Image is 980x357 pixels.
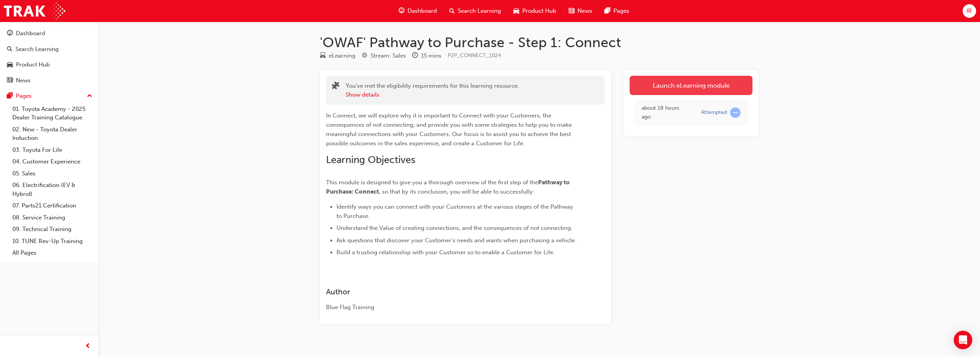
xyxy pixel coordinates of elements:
div: Pages [16,92,32,100]
span: , so that by its conclusion, you will be able to successfully: [379,188,534,195]
button: Pages [3,89,95,103]
span: Build a trusting relationship with your Customer so to enable a Customer for Life. [336,249,555,256]
span: car-icon [7,61,13,68]
div: 15 mins [421,51,442,60]
span: learningResourceType_ELEARNING-icon [320,53,326,59]
button: IR [963,4,976,18]
div: Type [320,51,355,61]
h1: 'OWAF' Pathway to Purchase - Step 1: Connect [320,34,759,51]
div: Attempted [701,109,727,116]
span: Dashboard [408,7,437,15]
a: Dashboard [3,26,95,41]
span: Identify ways you can connect with your Customers at the various stages of the Pathway to Purchase. [336,203,575,219]
a: car-iconProduct Hub [507,3,562,19]
span: Search Learning [458,7,501,15]
img: Trak [4,2,65,20]
span: News [577,7,592,15]
a: pages-iconPages [598,3,635,19]
span: Learning Objectives [326,154,415,166]
span: In Connect, we will explore why it is important to Connect with your Customers, the consequences ... [326,112,573,147]
span: Ask questions that discover your Customer's needs and wants when purchasing a vehicle. [336,237,576,244]
span: target-icon [362,53,367,59]
div: Stream: Sales [370,51,406,60]
h3: Author [326,287,577,296]
span: news-icon [569,6,574,16]
div: Dashboard [16,29,45,38]
span: prev-icon [85,342,91,351]
div: Duration [412,51,442,61]
div: Product Hub [16,60,50,69]
button: DashboardSearch LearningProduct HubNews [3,25,95,89]
span: learningRecordVerb_ATTEMPT-icon [730,107,741,118]
a: news-iconNews [562,3,598,19]
a: 05. Sales [9,168,95,180]
a: 02. New - Toyota Dealer Induction [9,124,95,144]
span: IR [966,7,972,15]
span: search-icon [7,46,12,53]
div: eLearning [329,51,355,60]
a: 09. Technical Training [9,223,95,235]
a: 10. TUNE Rev-Up Training [9,235,95,247]
div: Search Learning [15,45,59,54]
span: guage-icon [7,30,13,37]
a: search-iconSearch Learning [443,3,507,19]
a: 06. Electrification (EV & Hybrid) [9,179,95,200]
a: Launch eLearning module [630,76,752,95]
div: Fri Aug 22 2025 15:08:55 GMT+1000 (Australian Eastern Standard Time) [642,104,690,121]
div: Stream [362,51,406,61]
span: pages-icon [7,93,13,100]
span: Product Hub [522,7,556,15]
a: News [3,73,95,88]
div: Open Intercom Messenger [954,331,972,349]
div: News [16,76,31,85]
span: search-icon [449,6,455,16]
span: Pages [613,7,629,15]
span: car-icon [513,6,519,16]
a: Search Learning [3,42,95,56]
span: clock-icon [412,53,418,59]
a: 04. Customer Experience [9,156,95,168]
span: pages-icon [605,6,610,16]
button: Show details [346,90,379,99]
span: guage-icon [399,6,404,16]
span: puzzle-icon [332,82,340,91]
span: news-icon [7,77,13,84]
a: 03. Toyota For Life [9,144,95,156]
span: Understand the Value of creating connections, and the consequences of not connecting. [336,224,572,231]
a: guage-iconDashboard [392,3,443,19]
a: 07. Parts21 Certification [9,200,95,212]
a: 08. Service Training [9,212,95,224]
a: 01. Toyota Academy - 2025 Dealer Training Catalogue [9,103,95,124]
span: This module is designed to give you a thorough overview of the first step of the [326,179,538,186]
span: Pathway to Purchase: Connect [326,179,571,195]
div: Blue Flag Training [326,303,577,312]
a: Product Hub [3,58,95,72]
span: up-icon [87,91,92,101]
div: You've met the eligibility requirements for this learning resource. [346,82,519,99]
a: All Pages [9,247,95,259]
span: Learning resource code [448,52,501,59]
